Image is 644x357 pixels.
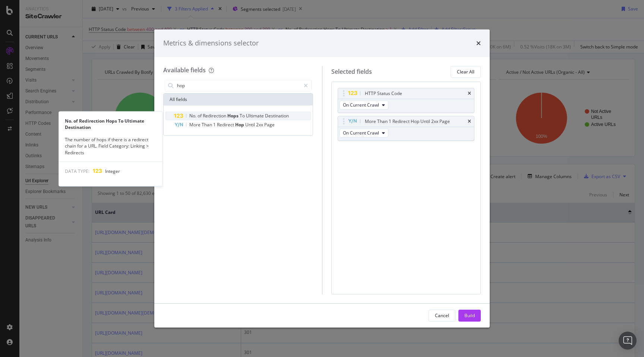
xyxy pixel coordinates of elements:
[256,121,264,128] span: 2xx
[264,121,275,128] span: Page
[365,90,402,97] div: HTTP Status Code
[217,121,235,128] span: Redirect
[435,312,449,319] div: Cancel
[189,113,198,119] span: No.
[343,102,379,108] span: On Current Crawl
[189,121,202,128] span: More
[331,67,372,76] div: Selected fields
[340,129,388,138] button: On Current Crawl
[163,66,206,74] div: Available fields
[476,38,481,48] div: times
[203,113,227,119] span: Redirection
[457,69,474,75] div: Clear All
[213,121,217,128] span: 1
[240,113,246,119] span: To
[365,118,450,125] div: More Than 1 Redirect Hop Until 2xx Page
[265,113,289,119] span: Destination
[468,119,471,124] div: times
[163,38,259,48] div: Metrics & dimensions selector
[154,29,490,328] div: modal
[338,116,475,141] div: More Than 1 Redirect Hop Until 2xx PagetimesOn Current Crawl
[59,118,162,130] div: No. of Redirection Hops To Ultimate Destination
[246,113,265,119] span: Ultimate
[227,113,240,119] span: Hops
[343,130,379,136] span: On Current Crawl
[340,101,388,110] button: On Current Crawl
[176,80,300,91] input: Search by field name
[451,66,481,78] button: Clear All
[59,136,162,155] div: The number of hops if there is a redirect chain for a URL. Field Category: Linking > Redirects
[429,310,455,322] button: Cancel
[202,121,213,128] span: Than
[235,121,245,128] span: Hop
[198,113,203,119] span: of
[464,312,475,319] div: Build
[338,88,475,113] div: HTTP Status CodetimesOn Current Crawl
[164,94,313,105] div: All fields
[619,332,637,350] div: Open Intercom Messenger
[245,121,256,128] span: Until
[458,310,481,322] button: Build
[468,91,471,96] div: times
